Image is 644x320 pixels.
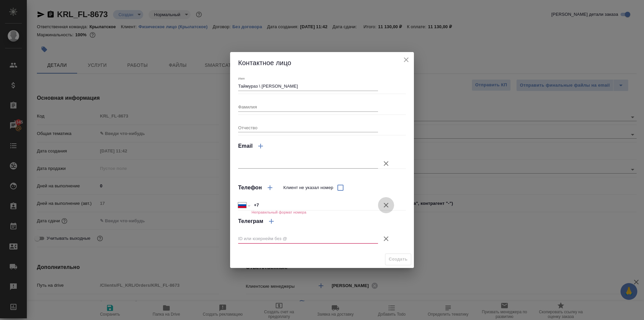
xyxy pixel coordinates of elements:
[283,184,333,191] span: Клиент не указал номер
[238,59,291,66] span: Контактное лицо
[253,138,269,154] button: Добавить
[263,213,279,229] button: Добавить
[238,217,263,225] h4: Телеграм
[262,180,278,196] button: Добавить
[252,200,378,210] input: ✎ Введи что-нибудь
[238,77,245,80] label: Имя
[238,234,378,243] input: ID или юзернейм без @
[252,210,306,214] h6: Неправильный формат номера
[238,142,253,150] h4: Email
[238,184,262,192] h4: Телефон
[401,55,411,65] button: close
